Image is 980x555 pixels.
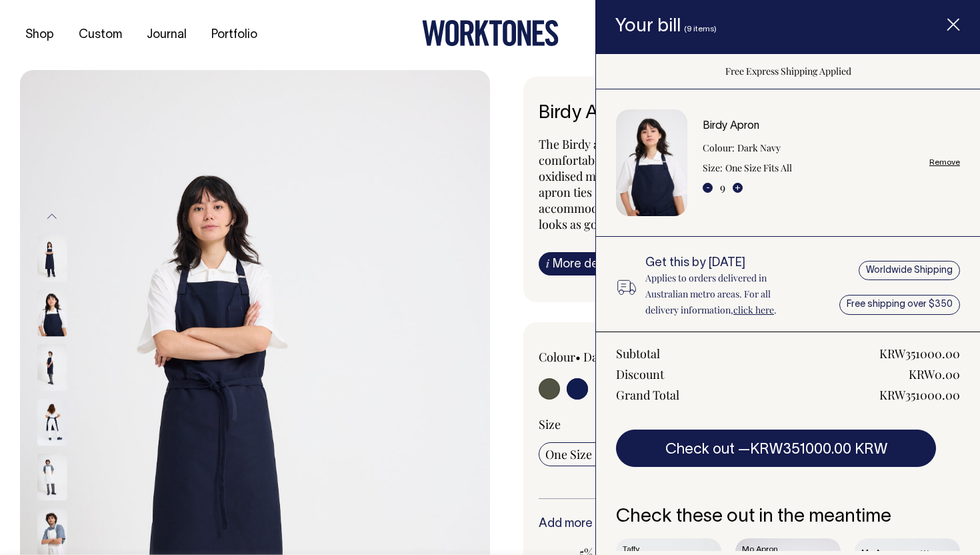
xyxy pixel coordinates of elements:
div: Colour [539,349,691,365]
div: KRW351000.00 [879,387,960,403]
a: Shop [20,24,59,46]
button: + [733,183,743,193]
h6: Check these out in the meantime [616,507,960,528]
h6: Get this by [DATE] [645,257,803,270]
div: KRW0.00 [909,366,960,382]
div: Discount [616,366,664,382]
img: Birdy Apron [616,109,687,217]
span: The Birdy apron is a large and roomy kitchen companion. Crafted to fit comfortably around the nec... [539,136,915,232]
dd: Dark Navy [737,140,781,156]
div: Grand Total [616,387,679,403]
span: KRW351000.00 KRW [750,443,887,456]
button: - [703,183,713,193]
img: dark-navy [37,235,67,282]
img: dark-navy [37,400,67,446]
span: Free Express Shipping Applied [725,65,851,77]
a: Birdy Apron [703,121,759,131]
span: i [546,256,549,270]
img: off-white [37,454,67,501]
img: dark-navy [37,345,67,392]
a: iMore details [539,252,629,275]
span: One Size Fits All [545,446,630,462]
h1: Birdy Apron [539,103,918,124]
a: Portfolio [206,24,263,46]
img: dark-navy [37,290,67,337]
a: Remove [929,158,960,167]
div: Subtotal [616,346,660,362]
dt: Size: [703,160,723,176]
div: Size [539,416,918,432]
label: Dark Navy [583,349,639,365]
div: KRW351000.00 [879,346,960,362]
button: Previous [42,201,62,231]
h6: Add more of this item or any of our other to save [539,518,918,531]
a: Custom [73,24,127,46]
dt: Colour: [703,140,735,156]
button: Check out —KRW351000.00 KRW [616,430,936,467]
a: click here [733,304,774,316]
a: Journal [141,24,192,46]
span: (9 items) [684,25,717,33]
input: One Size Fits All [539,442,637,466]
dd: One Size Fits All [725,160,792,176]
span: • [575,349,581,365]
p: Applies to orders delivered in Australian metro areas. For all delivery information, . [645,270,803,318]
